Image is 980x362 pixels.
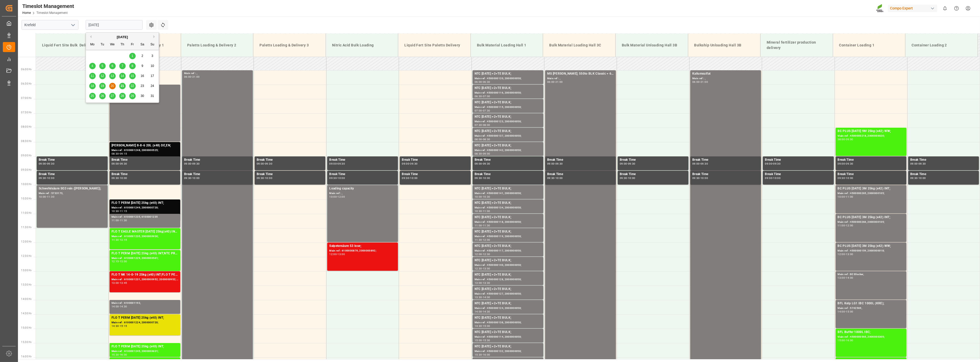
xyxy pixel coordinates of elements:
span: 19 [101,84,104,88]
div: Choose Thursday, August 28th, 2025 [119,93,126,99]
div: 08:00 [838,138,845,140]
div: NTC [DATE] +2+TE BULK; [475,100,541,105]
div: Choose Saturday, August 30th, 2025 [139,93,146,99]
div: 21:00 [701,81,708,83]
div: - [482,163,483,165]
div: - [700,163,701,165]
div: Liquid Fert Site Bulk Delivery [40,41,104,50]
div: FLO T PERM [DATE] 25kg (x40) INT; [112,200,178,206]
div: - [482,124,483,126]
div: Break Time [257,172,323,177]
div: 09:00 [483,153,490,155]
div: month 2025-08 [87,51,157,101]
div: Main ref : 4500000142, 2000000058; [475,148,541,153]
div: - [772,177,773,179]
div: Th [119,42,126,48]
div: - [700,81,701,83]
div: Break Time [475,157,541,163]
span: 13 [111,74,114,78]
div: 07:00 [483,95,490,97]
div: - [46,177,47,179]
div: - [192,177,192,179]
div: 10:00 [265,177,272,179]
div: 10:00 [555,177,563,179]
span: 06:30 Hr [21,82,32,85]
span: 16 [141,74,144,78]
div: Su [149,42,156,48]
div: Choose Friday, August 29th, 2025 [129,93,136,99]
div: Break Time [620,172,686,177]
button: show 0 new notifications [939,3,951,14]
span: 20 [111,84,114,88]
div: Main ref : 4500000123, 2000000058; [475,119,541,124]
span: 29 [131,94,134,98]
div: Container Loading 1 [837,41,901,50]
div: - [46,196,47,198]
div: 09:00 [475,163,482,165]
div: - [482,196,483,198]
div: Break Time [257,157,323,163]
div: NTC [DATE] +2+TE BULK; [475,114,541,119]
div: 11:30 [120,219,127,222]
span: 15 [131,74,134,78]
span: 5 [102,64,103,68]
div: - [409,163,410,165]
div: - [700,177,701,179]
div: 09:30 [701,163,708,165]
div: 09:30 [547,177,555,179]
div: 07:30 [483,109,490,112]
div: Main ref : 4500000115, 2000000058; [475,105,541,109]
div: - [482,109,483,112]
div: 09:30 [838,177,845,179]
div: Break Time [765,157,832,163]
div: 10:00 [838,196,845,198]
div: Choose Saturday, August 9th, 2025 [139,63,146,69]
div: 06:30 [483,81,490,83]
div: 11:15 [120,210,127,212]
div: Choose Tuesday, August 26th, 2025 [99,93,106,99]
button: open menu [69,21,77,29]
div: 09:30 [402,177,409,179]
div: - [555,81,555,83]
div: Choose Thursday, August 7th, 2025 [119,63,126,69]
div: Break Time [184,157,251,163]
div: Choose Saturday, August 23rd, 2025 [139,83,146,89]
div: 08:30 [475,153,482,155]
button: Help Center [951,3,962,14]
button: Next Month [153,35,156,38]
div: 12:00 [337,196,345,198]
div: 06:00 [184,76,192,78]
span: 06:00 Hr [21,68,32,71]
span: 7 [122,64,123,68]
span: 3 [152,54,153,58]
div: Choose Monday, August 18th, 2025 [89,83,96,89]
div: Main ref : 6100001235, 6100001235 [112,215,178,219]
div: 06:30 [475,95,482,97]
div: Break Time [39,172,106,177]
div: Choose Wednesday, August 27th, 2025 [109,93,116,99]
div: NTC [DATE] +2+TE BULK; [475,86,541,91]
div: - [264,177,265,179]
div: 06:00 [547,81,555,83]
div: 08:00 [475,138,482,140]
div: - [192,76,192,78]
div: Choose Tuesday, August 19th, 2025 [99,83,106,89]
div: Choose Saturday, August 2nd, 2025 [139,53,146,59]
div: - [482,81,483,83]
div: Paletts Loading & Delivery 2 [185,41,249,50]
div: Main ref : 6100001248, 2000000525; [112,148,178,153]
div: Main ref : 4500000265, 2000000105; [838,191,904,196]
div: 09:15 [120,153,127,155]
div: Break Time [39,157,106,163]
div: [PERSON_NAME] 8-8-6 20L (x48) DE,EN; [112,143,178,148]
div: Choose Sunday, August 3rd, 2025 [149,53,156,59]
div: Container Loading 2 [909,41,974,50]
div: NTC [DATE] +2+TE BULK; [475,200,541,206]
div: - [482,177,483,179]
div: 09:00 [329,163,337,165]
div: - [482,138,483,140]
div: NTC [DATE] +2+TE BULK; [475,129,541,134]
div: - [482,95,483,97]
div: 10:00 [192,177,200,179]
div: Schwefelsäure SO3 rein ([PERSON_NAME]); [39,186,106,191]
